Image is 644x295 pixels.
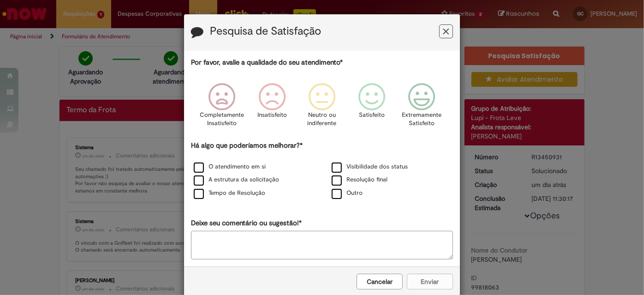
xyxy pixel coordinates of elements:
[332,175,388,184] label: Resolução final
[249,76,296,139] div: Insatisfeito
[398,76,445,139] div: Extremamente Satisfeito
[194,175,279,184] label: A estrutura da solicitação
[305,111,339,128] p: Neutro ou indiferente
[332,163,408,171] label: Visibilidade dos status
[298,76,346,139] div: Neutro ou indiferente
[210,25,321,37] label: Pesquisa de Satisfação
[198,76,245,139] div: Completamente Insatisfeito
[348,76,395,139] div: Satisfeito
[200,111,244,128] p: Completamente Insatisfeito
[194,163,266,171] label: O atendimento em si
[257,111,287,120] p: Insatisfeito
[191,58,343,67] label: Por favor, avalie a qualidade do seu atendimento*
[359,111,385,120] p: Satisfeito
[191,218,302,228] label: Deixe seu comentário ou sugestão!*
[357,274,403,289] button: Cancelar
[402,111,441,128] p: Extremamente Satisfeito
[332,189,363,198] label: Outro
[194,189,265,198] label: Tempo de Resolução
[191,141,453,200] div: Há algo que poderíamos melhorar?*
